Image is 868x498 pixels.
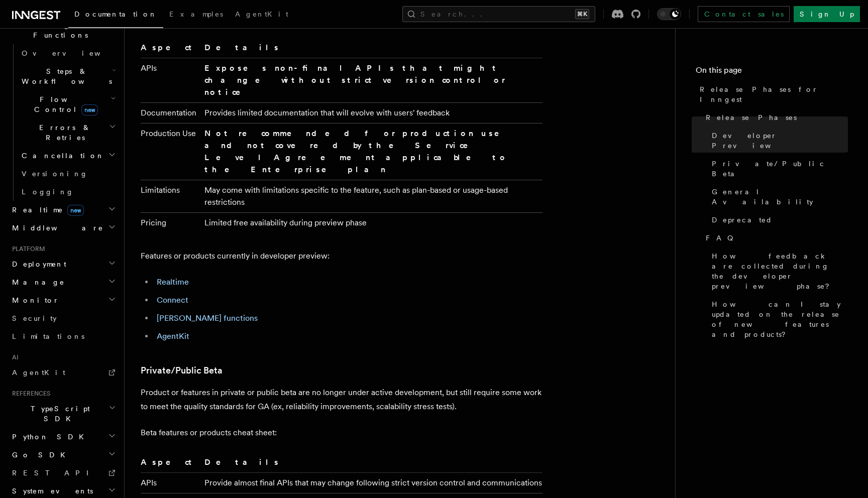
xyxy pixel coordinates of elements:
button: Realtimenew [8,201,118,219]
a: REST API [8,464,118,482]
td: Limited free availability during preview phase [200,212,542,233]
button: Go SDK [8,446,118,464]
button: Manage [8,273,118,291]
a: FAQ [702,229,848,247]
button: Cancellation [18,147,118,165]
button: Errors & Retries [18,118,118,147]
div: Inngest Functions [8,44,118,201]
span: AI [8,353,19,361]
span: AgentKit [12,368,65,377]
span: Release Phases for Inngest [700,84,848,104]
span: Deployment [8,259,66,269]
td: Production Use [141,123,200,180]
th: Details [200,456,542,473]
span: Overview [22,49,125,57]
a: Release Phases [702,108,848,127]
span: Release Phases [706,112,797,122]
span: Platform [8,245,45,253]
span: Limitations [12,332,84,340]
span: Examples [169,10,223,18]
span: REST API [12,469,97,477]
span: Monitor [8,295,59,305]
a: Limitations [8,327,118,345]
td: Pricing [141,212,200,233]
a: AgentKit [229,3,294,27]
button: Steps & Workflows [18,62,118,90]
p: Beta features or products cheat sheet: [141,426,542,440]
a: Overview [18,44,118,62]
span: Versioning [22,170,88,178]
a: Developer Preview [708,127,848,155]
span: How feedback are collected during the developer preview phase? [712,251,848,291]
a: Security [8,309,118,327]
button: Monitor [8,291,118,309]
h4: On this page [696,64,848,80]
button: TypeScript SDK [8,400,118,428]
a: AgentKit [8,363,118,382]
span: Cancellation [18,151,104,161]
button: Toggle dark mode [657,8,681,20]
a: Connect [157,295,188,305]
button: Python SDK [8,428,118,446]
span: Logging [22,188,74,196]
th: Aspect [141,456,200,473]
span: Documentation [74,10,157,18]
td: Provides limited documentation that will evolve with users' feedback [200,102,542,123]
span: TypeScript SDK [8,404,108,424]
td: Documentation [141,102,200,123]
th: Aspect [141,41,200,58]
a: Examples [163,3,229,27]
kbd: ⌘K [575,9,589,19]
a: Deprecated [708,211,848,229]
a: How can I stay updated on the release of new features and products? [708,295,848,343]
strong: Exposes non-final APIs that might change without strict version control or notice [204,63,505,97]
span: FAQ [706,233,738,243]
a: Sign Up [794,6,860,22]
span: General Availability [712,187,848,207]
span: Developer Preview [712,131,848,151]
span: new [81,104,98,115]
span: How can I stay updated on the release of new features and products? [712,299,848,339]
td: APIs [141,58,200,102]
td: APIs [141,472,200,493]
a: Documentation [68,3,163,28]
span: Middleware [8,223,103,233]
a: AgentKit [157,331,189,341]
p: Features or products currently in developer preview: [141,249,542,263]
span: new [67,205,84,216]
a: General Availability [708,183,848,211]
button: Middleware [8,219,118,237]
a: Release Phases for Inngest [696,80,848,108]
a: How feedback are collected during the developer preview phase? [708,247,848,295]
span: Errors & Retries [18,122,109,143]
span: Manage [8,277,65,287]
a: Private/Public Beta [708,155,848,183]
span: Realtime [8,205,84,215]
a: [PERSON_NAME] functions [157,313,258,323]
span: Flow Control [18,94,111,114]
span: Deprecated [712,215,773,225]
button: Deployment [8,255,118,273]
a: Logging [18,183,118,201]
span: Go SDK [8,450,71,460]
td: Provide almost final APIs that may change following strict version control and communications [200,472,542,493]
a: Versioning [18,165,118,183]
td: Limitations [141,180,200,212]
td: May come with limitations specific to the feature, such as plan-based or usage-based restrictions [200,180,542,212]
span: Security [12,314,57,322]
strong: Not recommended for production use and not covered by the Service Level Agreement applicable to t... [204,129,513,174]
span: System events [8,486,93,496]
a: Private/Public Beta [141,363,223,378]
p: Product or features in private or public beta are no longer under active development, but still r... [141,386,542,414]
button: Search...⌘K [402,6,595,22]
span: AgentKit [235,10,288,18]
span: Python SDK [8,432,90,442]
a: Contact sales [698,6,790,22]
button: Flow Controlnew [18,90,118,118]
span: Inngest Functions [8,20,108,40]
span: Steps & Workflows [18,66,112,86]
a: Realtime [157,277,189,287]
button: Inngest Functions [8,16,118,44]
span: Private/Public Beta [712,159,848,179]
span: References [8,390,50,398]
